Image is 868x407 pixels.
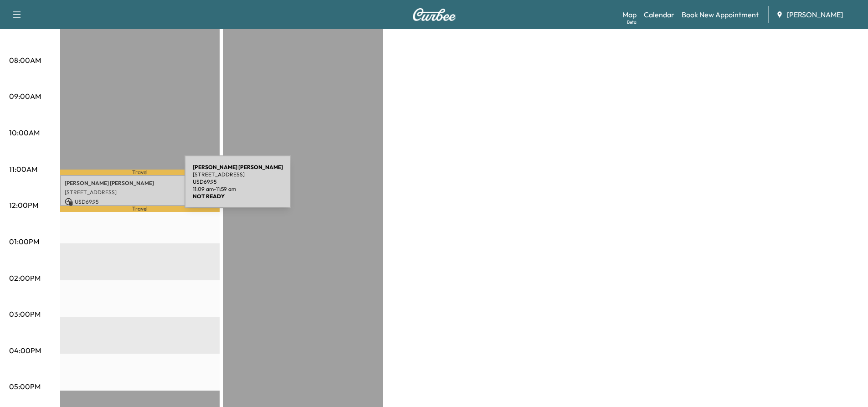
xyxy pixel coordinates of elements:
p: Travel [60,170,220,175]
p: 02:00PM [9,273,41,283]
p: 11:09 am - 11:59 am [193,185,283,193]
p: USD 69.95 [65,198,215,206]
a: MapBeta [622,9,637,20]
p: 12:00PM [9,200,38,211]
a: Calendar [644,9,674,20]
p: 03:00PM [9,309,41,319]
p: 11:00AM [9,164,37,175]
p: 09:00AM [9,91,41,102]
p: Travel [60,206,220,212]
img: Curbee Logo [412,8,456,21]
div: Beta [627,19,637,26]
p: 08:00AM [9,55,41,66]
span: [PERSON_NAME] [787,9,843,20]
b: NOT READY [193,193,225,200]
p: 05:00PM [9,381,41,392]
p: [PERSON_NAME] [PERSON_NAME] [65,180,215,187]
a: Book New Appointment [682,9,759,20]
p: 04:00PM [9,345,41,356]
b: [PERSON_NAME] [PERSON_NAME] [193,164,283,170]
p: USD 69.95 [193,178,283,185]
p: [STREET_ADDRESS] [65,189,215,196]
p: [STREET_ADDRESS] [193,171,283,178]
p: 10:00AM [9,127,40,138]
p: 01:00PM [9,236,39,247]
